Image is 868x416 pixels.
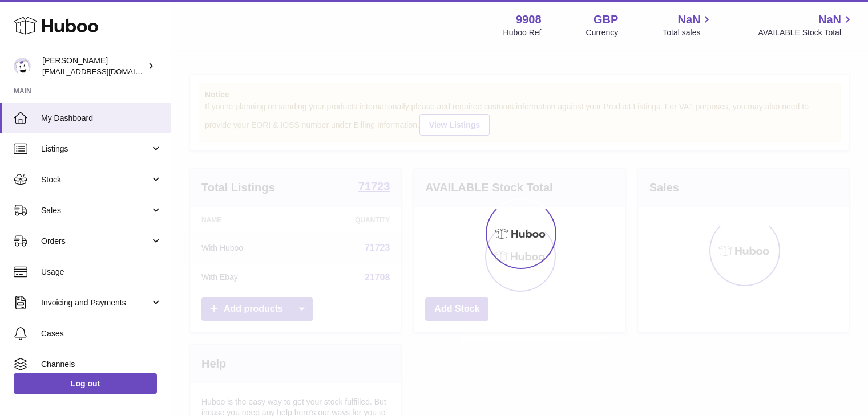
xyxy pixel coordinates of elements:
[41,328,162,339] span: Cases
[42,67,168,76] span: [EMAIL_ADDRESS][DOMAIN_NAME]
[14,58,31,75] img: tbcollectables@hotmail.co.uk
[586,27,619,38] div: Currency
[42,55,145,77] div: [PERSON_NAME]
[818,12,841,27] span: NaN
[41,113,162,124] span: My Dashboard
[677,12,700,27] span: NaN
[758,27,854,38] span: AVAILABLE Stock Total
[663,27,713,38] span: Total sales
[663,12,713,38] a: NaN Total sales
[594,12,618,27] strong: GBP
[41,174,150,185] span: Stock
[41,236,150,247] span: Orders
[41,267,162,278] span: Usage
[41,144,150,154] span: Listings
[41,359,162,370] span: Channels
[758,12,854,38] a: NaN AVAILABLE Stock Total
[14,373,157,394] a: Log out
[516,12,542,27] strong: 9908
[41,205,150,216] span: Sales
[41,297,150,308] span: Invoicing and Payments
[503,27,542,38] div: Huboo Ref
